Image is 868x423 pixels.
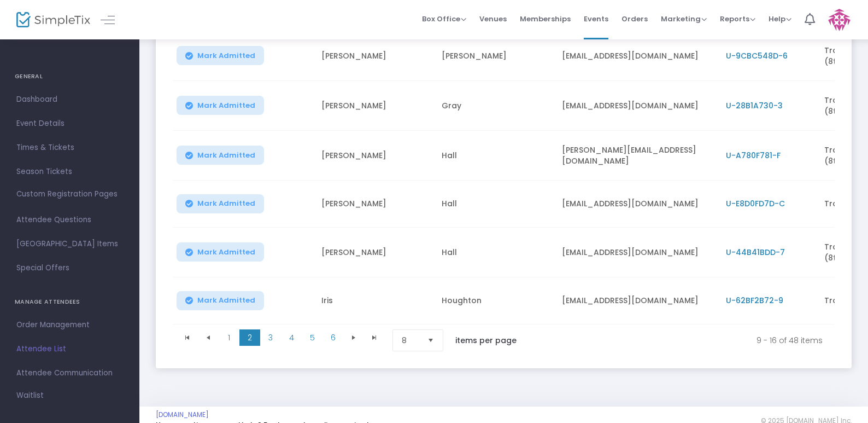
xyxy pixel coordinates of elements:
[343,329,364,346] span: Go to the next page
[197,101,255,110] span: Mark Admitted
[555,131,719,181] td: [PERSON_NAME][EMAIL_ADDRESS][DOMAIN_NAME]
[726,150,781,161] span: U-A780F781-F
[197,296,255,305] span: Mark Admitted
[322,329,343,346] span: Page 6
[315,181,435,228] td: [PERSON_NAME]
[177,146,264,165] button: Mark Admitted
[16,117,123,131] span: Event Details
[16,213,123,227] span: Attendee Questions
[435,81,555,131] td: Gray
[435,181,555,228] td: Hall
[15,291,125,313] h4: MANAGE ATTENDEES
[726,100,783,111] span: U-28B1A730-3
[239,329,260,346] span: Page 2
[16,237,123,251] span: [GEOGRAPHIC_DATA] Items
[302,329,322,346] span: Page 5
[16,261,123,275] span: Special Offers
[16,390,44,401] span: Waitlist
[364,329,385,346] span: Go to the last page
[370,333,379,342] span: Go to the last page
[555,228,719,277] td: [EMAIL_ADDRESS][DOMAIN_NAME]
[260,329,281,346] span: Page 3
[520,5,571,33] span: Memberships
[281,329,302,346] span: Page 4
[555,81,719,131] td: [EMAIL_ADDRESS][DOMAIN_NAME]
[177,46,264,65] button: Mark Admitted
[435,277,555,325] td: Houghton
[177,96,264,115] button: Mark Admitted
[16,318,123,332] span: Order Management
[726,247,785,258] span: U-44B41BDD-7
[769,14,791,24] span: Help
[435,228,555,277] td: Hall
[16,141,123,155] span: Times & Tickets
[539,329,823,351] kendo-pager-info: 9 - 16 of 48 items
[16,189,118,200] span: Custom Registration Pages
[315,81,435,131] td: [PERSON_NAME]
[422,14,466,24] span: Box Office
[198,329,219,346] span: Go to the previous page
[555,181,719,228] td: [EMAIL_ADDRESS][DOMAIN_NAME]
[177,291,264,310] button: Mark Admitted
[315,31,435,81] td: [PERSON_NAME]
[435,31,555,81] td: [PERSON_NAME]
[726,198,785,209] span: U-E8D0FD7D-C
[219,329,239,346] span: Page 1
[15,66,125,88] h4: GENERAL
[555,277,719,325] td: [EMAIL_ADDRESS][DOMAIN_NAME]
[435,131,555,181] td: Hall
[555,31,719,81] td: [EMAIL_ADDRESS][DOMAIN_NAME]
[183,333,192,342] span: Go to the first page
[16,342,123,356] span: Attendee List
[315,131,435,181] td: [PERSON_NAME]
[720,14,755,24] span: Reports
[177,242,264,262] button: Mark Admitted
[177,194,264,213] button: Mark Admitted
[197,248,255,257] span: Mark Admitted
[197,199,255,208] span: Mark Admitted
[177,329,198,346] span: Go to the first page
[315,228,435,277] td: [PERSON_NAME]
[726,295,783,306] span: U-62BF2B72-9
[455,335,517,346] label: items per page
[204,333,213,342] span: Go to the previous page
[16,366,123,380] span: Attendee Communication
[16,165,123,179] span: Season Tickets
[197,151,255,160] span: Mark Admitted
[197,51,255,60] span: Mark Admitted
[661,14,707,24] span: Marketing
[349,333,358,342] span: Go to the next page
[402,335,419,346] span: 8
[584,5,608,33] span: Events
[479,5,507,33] span: Venues
[621,5,648,33] span: Orders
[726,50,788,61] span: U-9CBC548D-6
[156,410,209,419] a: [DOMAIN_NAME]
[423,330,438,351] button: Select
[16,92,123,107] span: Dashboard
[315,277,435,325] td: Iris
